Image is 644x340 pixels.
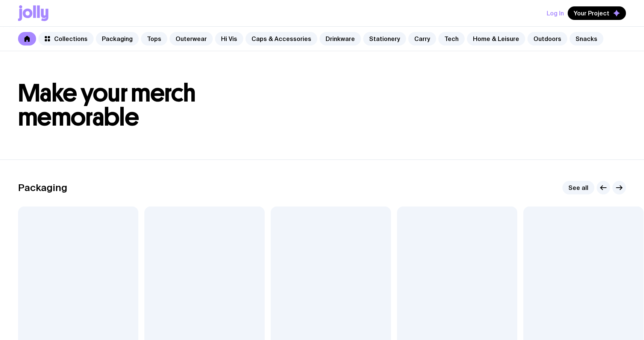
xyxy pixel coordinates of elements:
[96,32,139,46] a: Packaging
[574,9,609,17] span: Your Project
[245,32,317,46] a: Caps & Accessories
[438,32,465,46] a: Tech
[570,32,603,46] a: Snacks
[38,32,94,46] a: Collections
[18,182,67,193] h2: Packaging
[170,32,213,46] a: Outerwear
[54,35,88,42] span: Collections
[568,6,626,20] button: Your Project
[320,32,361,46] a: Drinkware
[141,32,167,46] a: Tops
[547,6,564,20] button: Log In
[18,78,196,132] span: Make your merch memorable
[363,32,406,46] a: Stationery
[408,32,436,46] a: Carry
[467,32,525,46] a: Home & Leisure
[562,181,594,194] a: See all
[215,32,243,46] a: Hi Vis
[527,32,567,46] a: Outdoors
